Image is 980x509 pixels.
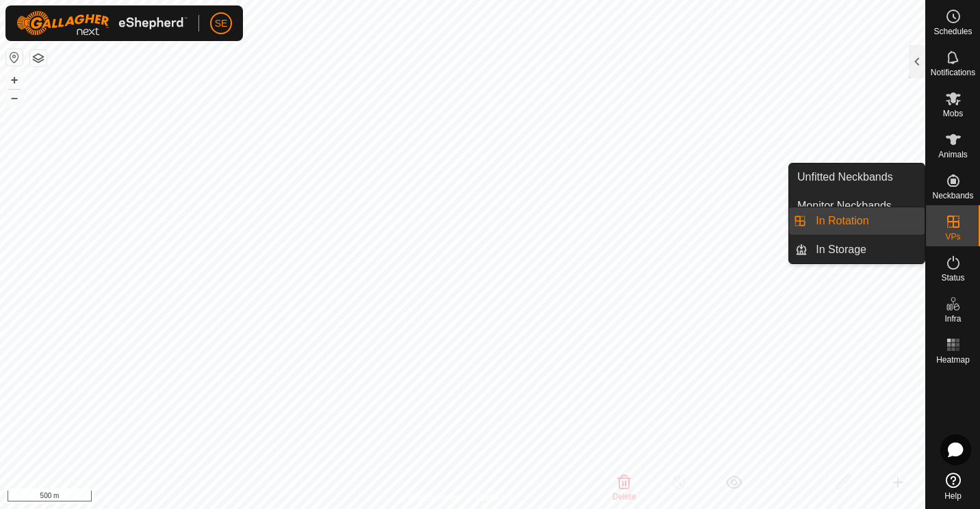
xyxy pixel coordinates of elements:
span: Schedules [933,27,972,36]
a: In Rotation [808,207,925,235]
span: In Storage [816,242,866,258]
span: Monitor Neckbands [797,198,892,214]
button: Reset Map [6,49,23,66]
li: In Rotation [789,207,925,235]
a: Privacy Policy [409,491,460,504]
img: Gallagher Logo [16,11,188,36]
span: VPs [945,233,960,241]
span: Animals [938,151,968,159]
span: Status [941,274,964,282]
span: Heatmap [936,356,970,364]
span: Unfitted Neckbands [797,169,893,185]
li: In Storage [789,236,925,263]
button: + [6,72,23,88]
span: In Rotation [816,213,868,229]
button: Map Layers [30,50,47,66]
button: – [6,90,23,106]
span: Mobs [943,109,963,118]
span: Notifications [931,68,975,77]
span: Infra [944,315,961,323]
a: Monitor Neckbands [789,192,925,220]
span: Neckbands [932,192,973,200]
a: Help [926,467,980,506]
a: Unfitted Neckbands [789,164,925,191]
span: Help [944,492,962,500]
a: In Storage [808,236,925,263]
a: Contact Us [476,491,517,504]
span: SE [215,16,228,31]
